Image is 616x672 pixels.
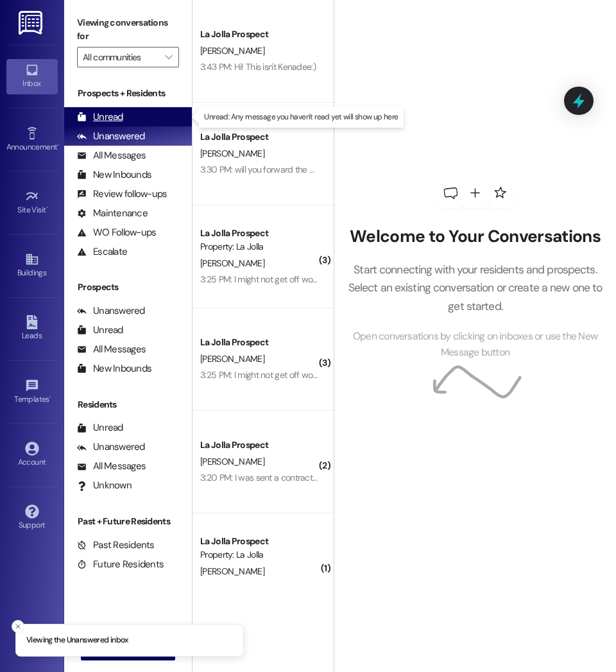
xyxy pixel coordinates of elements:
[77,362,151,375] div: New Inbounds
[46,203,48,212] span: •
[49,393,51,402] span: •
[343,261,607,315] p: Start connecting with your residents and prospects. Select an existing conversation or create a n...
[200,369,354,381] div: 3:25 PM: I might not get off work before 6
[343,329,607,360] span: Open conversations by clicking on inboxes or use the New Message button
[200,565,264,577] span: [PERSON_NAME]
[77,304,145,318] div: Unanswered
[200,61,316,73] div: 3:43 PM: Hi! This isn't Kenadee:)
[200,535,319,548] div: La Jolla Prospect
[6,185,58,220] a: Site Visit •
[200,240,319,254] div: Property: La Jolla
[77,323,123,337] div: Unread
[64,515,192,528] div: Past + Future Residents
[64,87,192,100] div: Prospects + Residents
[200,130,319,144] div: La Jolla Prospect
[200,438,319,452] div: La Jolla Prospect
[6,375,58,409] a: Templates •
[200,28,319,41] div: La Jolla Prospect
[77,130,145,143] div: Unanswered
[200,45,264,56] span: [PERSON_NAME]
[83,47,158,67] input: All communities
[77,245,127,259] div: Escalate
[77,558,164,571] div: Future Residents
[6,438,58,472] a: Account
[77,13,179,47] label: Viewing conversations for
[12,620,24,633] button: Close toast
[26,635,128,646] p: Viewing the Unanswered inbox
[77,460,146,473] div: All Messages
[200,472,586,483] div: 3:20 PM: I was sent a contract to pay monthly but I decided I wanted to do the financial aid one ...
[77,538,155,552] div: Past Residents
[200,353,264,365] span: [PERSON_NAME]
[6,59,58,94] a: Inbox
[77,168,151,182] div: New Inbounds
[77,479,132,492] div: Unknown
[77,110,123,124] div: Unread
[200,336,319,349] div: La Jolla Prospect
[77,187,167,201] div: Review follow-ups
[77,226,156,239] div: WO Follow-ups
[200,548,319,562] div: Property: La Jolla
[77,343,146,356] div: All Messages
[200,273,354,285] div: 3:25 PM: I might not get off work before 6
[200,456,264,467] span: [PERSON_NAME]
[165,52,172,62] i: 
[200,227,319,240] div: La Jolla Prospect
[6,248,58,283] a: Buildings
[64,280,192,294] div: Prospects
[204,112,398,123] p: Unread: Any message you haven't read yet will show up here
[77,149,146,162] div: All Messages
[64,398,192,411] div: Residents
[200,148,264,159] span: [PERSON_NAME]
[200,164,455,175] div: 3:30 PM: will you forward the month to months payment plan please
[77,421,123,435] div: Unread
[343,227,607,247] h2: Welcome to Your Conversations
[57,141,59,150] span: •
[6,311,58,346] a: Leads
[77,207,148,220] div: Maintenance
[77,440,145,454] div: Unanswered
[6,501,58,535] a: Support
[200,257,264,269] span: [PERSON_NAME]
[19,11,45,35] img: ResiDesk Logo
